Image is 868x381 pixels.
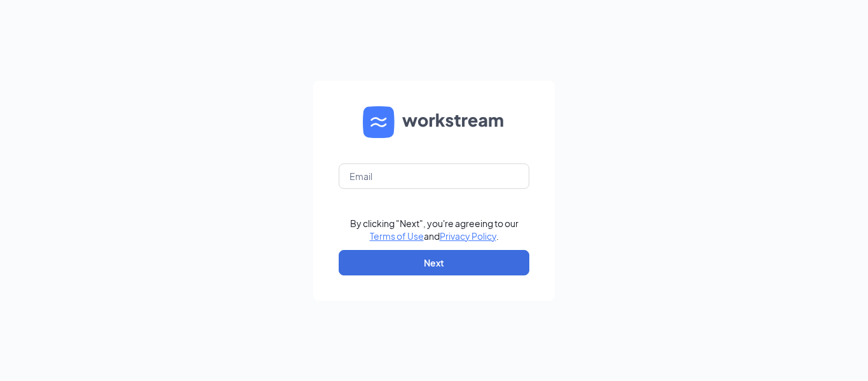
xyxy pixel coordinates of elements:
[363,106,505,138] img: WS logo and Workstream text
[440,230,496,242] a: Privacy Policy
[350,217,519,242] div: By clicking "Next", you're agreeing to our and .
[339,163,529,189] input: Email
[370,230,424,242] a: Terms of Use
[339,250,529,275] button: Next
